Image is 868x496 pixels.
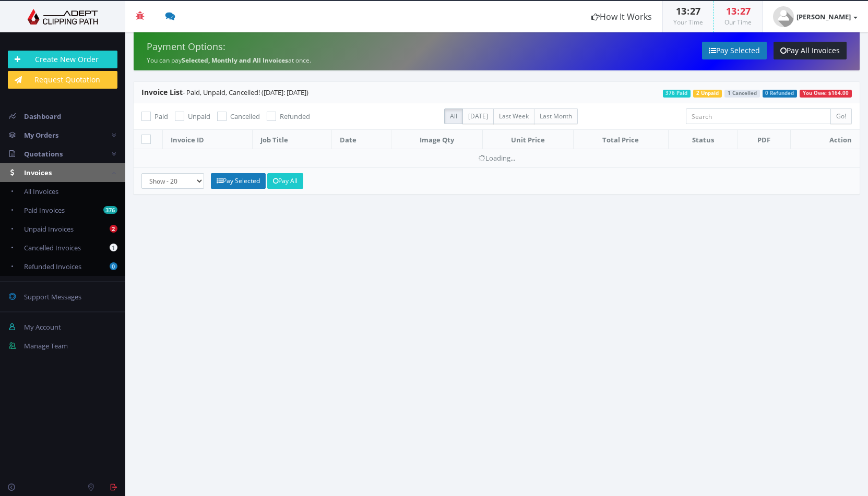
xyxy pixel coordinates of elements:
span: Support Messages [24,292,81,301]
span: Invoices [24,168,52,177]
a: Pay All [267,173,303,189]
span: 13 [676,5,686,17]
h4: Payment Options: [147,42,489,52]
label: [DATE] [462,108,494,124]
img: user_default.jpg [773,6,794,27]
span: All Invoices [24,187,58,196]
span: Manage Team [24,341,68,350]
span: Refunded Invoices [24,262,81,271]
span: Unpaid Invoices [24,224,74,234]
strong: [PERSON_NAME] [796,12,851,21]
span: Unpaid [188,112,210,121]
span: My Orders [24,130,58,140]
img: Adept Graphics [8,9,117,25]
b: 0 [110,262,117,270]
a: Pay Selected [702,42,767,59]
span: 0 Refunded [763,90,798,98]
th: Action [790,130,860,149]
th: Invoice ID [163,130,253,149]
label: All [444,108,463,124]
th: Total Price [573,130,669,149]
span: : [736,5,740,17]
span: Cancelled Invoices [24,243,81,252]
a: Request Quotation [8,71,117,89]
label: Last Week [493,108,534,124]
span: 1 Cancelled [724,90,760,98]
span: 376 Paid [663,90,691,98]
th: Unit Price [483,130,574,149]
label: Last Month [534,108,578,124]
span: 13 [726,5,736,17]
span: 2 Unpaid [693,90,722,98]
th: Date [331,130,391,149]
span: Paid Invoices [24,205,65,215]
small: Your Time [673,18,703,27]
span: Quotations [24,149,63,159]
span: Refunded [280,112,310,121]
span: : [686,5,690,17]
span: 27 [690,5,700,17]
input: Go! [830,108,852,124]
a: Pay All Invoices [774,42,847,59]
a: How It Works [581,1,662,32]
strong: Selected, Monthly and All Invoices [182,56,288,65]
span: Cancelled [230,112,260,121]
small: You can pay at once. [147,56,311,65]
span: - Paid, Unpaid, Cancelled! ([DATE]: [DATE]) [141,88,308,97]
th: Status [669,130,738,149]
b: 1 [110,244,117,251]
span: You Owe: $164.00 [800,90,852,98]
td: Loading... [134,149,860,167]
span: 27 [740,5,751,17]
span: Paid [154,112,168,121]
span: My Account [24,322,61,332]
th: PDF [738,130,790,149]
span: Invoice List [141,87,183,97]
input: Search [686,108,831,124]
th: Image Qty [391,130,482,149]
a: Pay Selected [211,173,266,189]
th: Job Title [252,130,331,149]
a: Create New Order [8,51,117,68]
span: Dashboard [24,112,61,121]
b: 2 [110,225,117,233]
a: [PERSON_NAME] [763,1,868,32]
small: Our Time [724,18,752,27]
b: 376 [103,206,117,214]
